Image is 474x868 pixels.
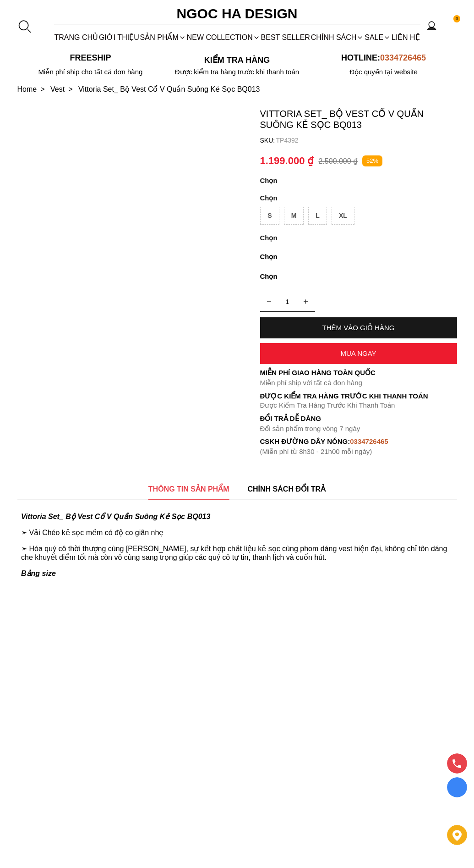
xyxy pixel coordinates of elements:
a: GIỚI THIỆU [98,25,140,50]
span: ➣ [21,545,27,553]
p: Freeship [17,53,164,63]
span: CHÍNH SÁCH ĐỔI TRẢ [248,483,326,495]
div: M [284,207,304,225]
p: Được Kiểm Tra Hàng Trước Khi Thanh Toán [260,401,457,409]
a: Ngoc Ha Design [146,3,329,25]
div: MUA NGAY [260,349,457,357]
font: cskh đường dây nóng: [260,437,350,445]
div: SẢN PHẨM [140,25,186,50]
a: NEW COLLECTION [186,25,261,50]
p: Được kiểm tra hàng trước khi thanh toán [164,68,311,76]
span: 0 [453,15,461,22]
font: Đổi sản phẩm trong vòng 7 ngày [260,425,360,432]
h6: Đổi trả dễ dàng [260,415,457,423]
font: Miễn phí ship với tất cả đơn hàng [260,379,362,387]
p: Vải Chéo kẻ sọc mềm có độ co giãn nhẹ [21,528,453,537]
p: Hóa quý cô thời thượng cùng [PERSON_NAME], sự kết hợp chất liệu kẻ sọc cùng phom dáng vest hiện đ... [21,544,453,562]
a: messenger [447,804,467,821]
div: Miễn phí ship cho tất cả đơn hàng [17,68,164,76]
div: XL [332,207,354,225]
div: THÊM VÀO GIỎ HÀNG [260,324,457,332]
p: TP4392 [276,137,457,144]
p: Được Kiểm Tra Hàng Trước Khi Thanh Toán [260,392,457,400]
span: ➣ [21,529,27,536]
font: Miễn phí giao hàng toàn quốc [260,369,376,376]
a: TRANG CHỦ [54,25,98,50]
strong: Bảng size [21,569,56,577]
input: Quantity input [260,293,315,311]
a: SALE [364,25,391,50]
span: > [65,85,76,93]
font: Kiểm tra hàng [204,55,270,65]
strong: Vittoria Set_ Bộ Vest Cổ V Quần Suông Kẻ Sọc BQ013 [21,513,210,520]
p: Vittoria Set_ Bộ Vest Cổ V Quần Suông Kẻ Sọc BQ013 [260,108,457,130]
h6: SKU: [260,137,276,144]
h6: Độc quyền tại website [311,68,457,76]
p: 2.500.000 ₫ [318,157,358,166]
font: 0334726465 [350,437,388,445]
a: Display image [447,777,467,797]
span: THÔNG TIN SẢN PHẨM [148,483,229,495]
a: BEST SELLER [261,25,311,50]
span: > [37,85,48,93]
p: 1.199.000 ₫ [260,155,314,167]
span: 0334726465 [380,53,426,62]
p: Hotline: [311,53,457,63]
a: LIÊN HỆ [391,25,420,50]
a: Link to Home [17,85,50,93]
a: Link to Vest [50,85,78,93]
font: (Miễn phí từ 8h30 - 21h00 mỗi ngày) [260,448,372,455]
div: Chính sách [311,25,364,50]
div: S [260,207,279,225]
a: Link to Vittoria Set_ Bộ Vest Cổ V Quần Suông Kẻ Sọc BQ013 [78,85,260,93]
div: L [308,207,327,225]
p: 52% [362,155,382,167]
